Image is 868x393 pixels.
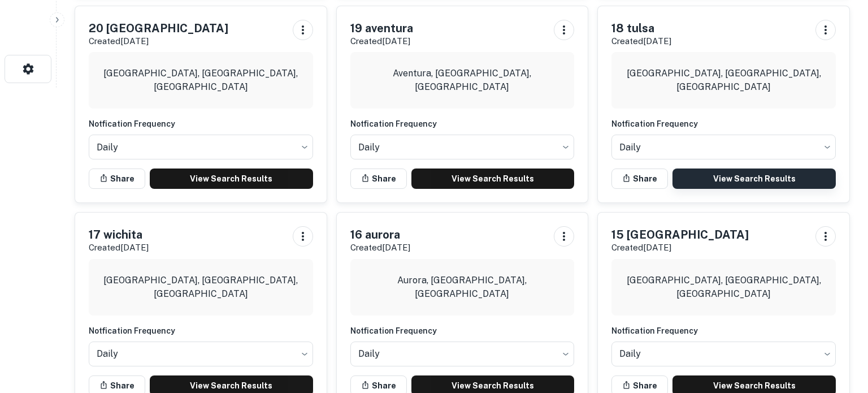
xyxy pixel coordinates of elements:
p: [GEOGRAPHIC_DATA], [GEOGRAPHIC_DATA], [GEOGRAPHIC_DATA] [98,274,304,301]
button: Share [350,169,407,189]
h6: Notfication Frequency [89,118,313,130]
p: Created [DATE] [350,241,410,254]
h5: 18 tulsa [611,20,671,37]
button: Share [611,169,668,189]
p: [GEOGRAPHIC_DATA], [GEOGRAPHIC_DATA], [GEOGRAPHIC_DATA] [620,67,827,94]
div: Without label [611,338,836,370]
div: Without label [611,131,836,163]
p: Aurora, [GEOGRAPHIC_DATA], [GEOGRAPHIC_DATA] [359,274,566,301]
h5: 16 aurora [350,226,410,243]
h6: Notfication Frequency [350,118,575,130]
button: Share [89,169,145,189]
p: [GEOGRAPHIC_DATA], [GEOGRAPHIC_DATA], [GEOGRAPHIC_DATA] [620,274,827,301]
a: View Search Results [150,169,313,189]
div: Without label [350,338,575,370]
h6: Notfication Frequency [611,118,836,130]
h5: 20 [GEOGRAPHIC_DATA] [89,20,228,37]
p: Created [DATE] [89,34,228,48]
h6: Notfication Frequency [611,325,836,337]
div: Without label [89,131,313,163]
p: Created [DATE] [350,34,413,48]
p: [GEOGRAPHIC_DATA], [GEOGRAPHIC_DATA], [GEOGRAPHIC_DATA] [98,67,304,94]
a: View Search Results [411,169,575,189]
iframe: Chat Widget [811,303,868,357]
h5: 15 [GEOGRAPHIC_DATA] [611,226,749,243]
p: Created [DATE] [611,241,749,254]
div: Without label [89,338,313,370]
p: Created [DATE] [89,241,149,254]
p: Aventura, [GEOGRAPHIC_DATA], [GEOGRAPHIC_DATA] [359,67,566,94]
div: Without label [350,131,575,163]
a: View Search Results [672,169,836,189]
h6: Notfication Frequency [89,325,313,337]
h5: 17 wichita [89,226,149,243]
p: Created [DATE] [611,34,671,48]
h5: 19 aventura [350,20,413,37]
h6: Notfication Frequency [350,325,575,337]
